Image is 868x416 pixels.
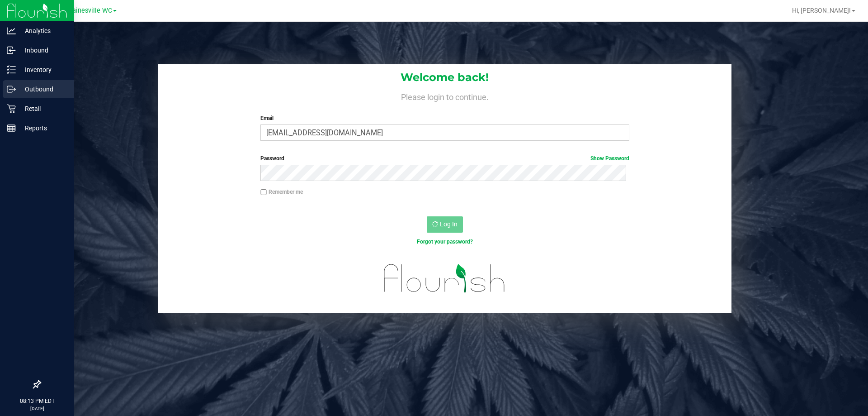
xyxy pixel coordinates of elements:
[158,91,731,101] h4: Please login to continue.
[4,405,70,412] p: [DATE]
[260,114,629,122] label: Email
[158,72,731,83] h1: Welcome back!
[16,123,70,134] p: Reports
[16,84,70,95] p: Outbound
[16,45,70,56] p: Inbound
[373,255,516,301] img: flourish_logo.svg
[7,85,16,94] inline-svg: Outbound
[427,216,463,233] button: Log In
[792,7,851,14] span: Hi, [PERSON_NAME]!
[260,189,267,196] input: Remember me
[7,104,16,113] inline-svg: Retail
[440,220,458,228] span: Log In
[417,239,473,245] a: Forgot your password?
[260,188,303,196] label: Remember me
[260,155,284,162] span: Password
[7,65,16,74] inline-svg: Inventory
[7,124,16,133] inline-svg: Reports
[16,103,70,114] p: Retail
[7,26,16,35] inline-svg: Analytics
[4,397,70,405] p: 08:13 PM EDT
[7,46,16,55] inline-svg: Inbound
[68,7,112,14] span: Gainesville WC
[16,25,70,36] p: Analytics
[590,155,629,162] a: Show Password
[16,64,70,75] p: Inventory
